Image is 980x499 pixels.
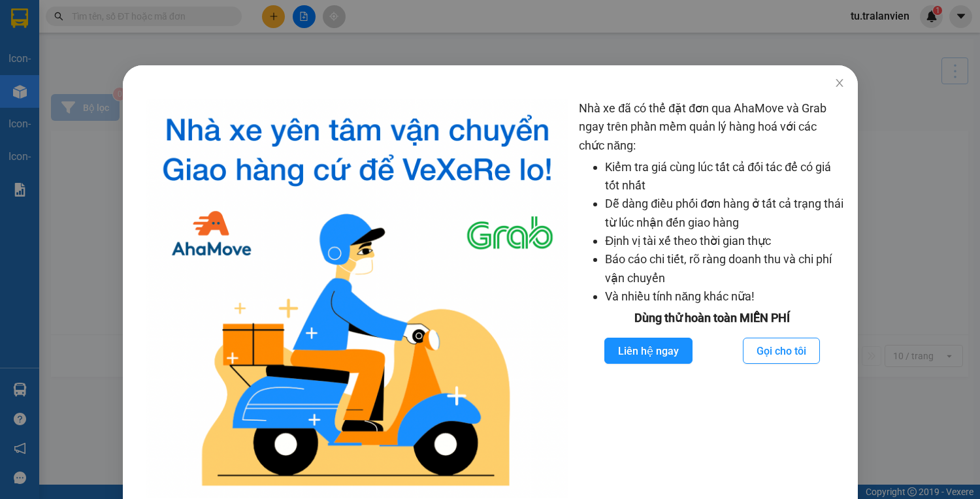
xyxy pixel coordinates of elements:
span: Gọi cho tôi [756,343,806,359]
li: Và nhiều tính năng khác nữa! [605,287,845,306]
li: Dễ dàng điều phối đơn hàng ở tất cả trạng thái từ lúc nhận đến giao hàng [605,195,845,232]
img: logo [146,99,568,498]
button: Gọi cho tôi [742,338,819,364]
button: Liên hệ ngay [604,338,692,364]
span: close [834,78,845,88]
li: Định vị tài xế theo thời gian thực [605,232,845,250]
button: Close [821,65,858,102]
div: Dùng thử hoàn toàn MIỄN PHÍ [579,309,845,327]
span: Liên hệ ngay [617,343,678,359]
li: Kiểm tra giá cùng lúc tất cả đối tác để có giá tốt nhất [605,158,845,195]
li: Báo cáo chi tiết, rõ ràng doanh thu và chi phí vận chuyển [605,250,845,287]
div: Nhà xe đã có thể đặt đơn qua AhaMove và Grab ngay trên phần mềm quản lý hàng hoá với các chức năng: [579,99,845,498]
